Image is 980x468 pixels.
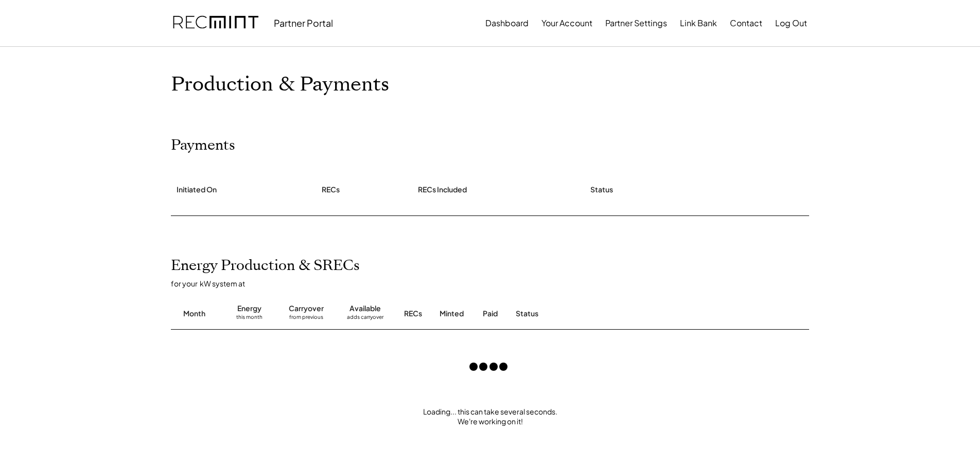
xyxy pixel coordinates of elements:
[541,13,592,33] button: Your Account
[171,73,809,97] h1: Production & Payments
[274,17,333,29] div: Partner Portal
[322,185,340,195] div: RECs
[183,309,205,319] div: Month
[237,303,261,314] div: Energy
[418,185,467,195] div: RECs Included
[171,257,360,275] h2: Energy Production & SRECs
[177,185,217,195] div: Initiated On
[289,314,323,324] div: from previous
[173,6,258,41] img: recmint-logotype%403x.png
[171,279,819,288] div: for your kW system at
[404,309,422,319] div: RECs
[161,407,819,427] div: Loading... this can take several seconds. We're working on it!
[289,303,324,314] div: Carryover
[347,314,383,324] div: adds carryover
[605,13,667,33] button: Partner Settings
[485,13,529,33] button: Dashboard
[516,309,691,319] div: Status
[349,303,381,314] div: Available
[680,13,717,33] button: Link Bank
[590,185,613,195] div: Status
[236,314,262,324] div: this month
[483,309,498,319] div: Paid
[775,13,807,33] button: Log Out
[440,309,464,319] div: Minted
[171,137,235,154] h2: Payments
[730,13,762,33] button: Contact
